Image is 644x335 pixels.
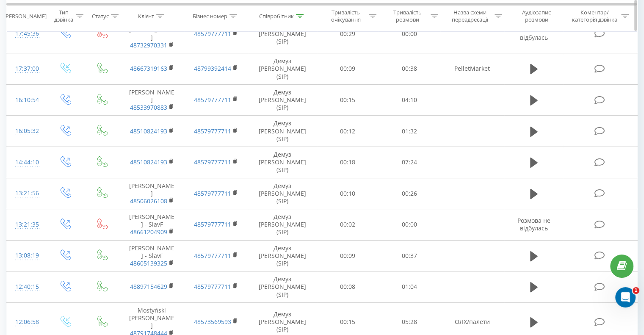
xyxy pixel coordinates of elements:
[448,9,492,23] div: Назва схеми переадресації
[317,240,379,271] td: 00:09
[517,216,550,232] span: Розмова не відбулась
[379,116,440,147] td: 01:32
[130,259,167,267] a: 48605139325
[317,178,379,209] td: 00:10
[15,123,38,139] div: 16:05:32
[317,53,379,85] td: 00:09
[386,9,428,23] div: Тривалість розмови
[379,14,440,53] td: 00:00
[15,185,38,202] div: 13:21:56
[194,158,231,166] a: 48579777711
[248,116,317,147] td: Демуз [PERSON_NAME] (SIP)
[379,271,440,303] td: 01:04
[248,209,317,241] td: Демуз [PERSON_NAME] (SIP)
[615,287,636,307] iframe: Intercom live chat
[130,103,167,111] a: 48533970883
[379,209,440,241] td: 00:00
[92,12,109,19] div: Статус
[120,14,184,53] td: Kenpiński [PERSON_NAME]
[194,220,231,228] a: 48579777711
[120,84,184,116] td: [PERSON_NAME]
[130,282,167,291] a: 48897154629
[120,240,184,271] td: [PERSON_NAME] - SlavF
[248,271,317,303] td: Демуз [PERSON_NAME] (SIP)
[512,9,561,23] div: Аудіозапис розмови
[15,314,38,330] div: 12:06:58
[120,178,184,209] td: [PERSON_NAME]
[120,209,184,241] td: [PERSON_NAME] - SlavF
[248,84,317,116] td: Демуз [PERSON_NAME] (SIP)
[259,12,294,19] div: Співробітник
[15,279,38,295] div: 12:40:15
[4,12,47,19] div: [PERSON_NAME]
[379,53,440,85] td: 00:38
[248,147,317,178] td: Демуз [PERSON_NAME] (SIP)
[325,9,367,23] div: Тривалість очікування
[248,240,317,271] td: Демуз [PERSON_NAME] (SIP)
[317,116,379,147] td: 00:12
[248,53,317,85] td: Демуз [PERSON_NAME] (SIP)
[138,12,154,19] div: Клієнт
[194,318,231,326] a: 48573569593
[379,147,440,178] td: 07:24
[15,154,38,171] div: 14:44:10
[15,92,38,108] div: 16:10:54
[379,84,440,116] td: 04:10
[130,197,167,205] a: 48506026108
[194,64,231,72] a: 48799392414
[317,271,379,303] td: 00:08
[517,26,550,42] span: Розмова не відбулась
[130,41,167,49] a: 48732970331
[317,209,379,241] td: 00:02
[633,287,639,294] span: 1
[194,30,231,38] a: 48579777711
[317,147,379,178] td: 00:18
[317,14,379,53] td: 00:29
[194,252,231,260] a: 48579777711
[130,64,167,72] a: 48667319163
[440,53,504,85] td: PelletMarket
[130,127,167,135] a: 48510824193
[379,178,440,209] td: 00:26
[248,14,317,53] td: Демуз [PERSON_NAME] (SIP)
[194,189,231,197] a: 48579777711
[15,25,38,42] div: 17:45:36
[194,96,231,104] a: 48579777711
[194,282,231,291] a: 48579777711
[15,247,38,264] div: 13:08:19
[193,12,227,19] div: Бізнес номер
[248,178,317,209] td: Демуз [PERSON_NAME] (SIP)
[379,240,440,271] td: 00:37
[15,61,38,77] div: 17:37:00
[194,127,231,135] a: 48579777711
[317,84,379,116] td: 00:15
[15,216,38,233] div: 13:21:35
[130,158,167,166] a: 48510824193
[130,228,167,236] a: 48661204909
[569,9,619,23] div: Коментар/категорія дзвінка
[53,9,73,23] div: Тип дзвінка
